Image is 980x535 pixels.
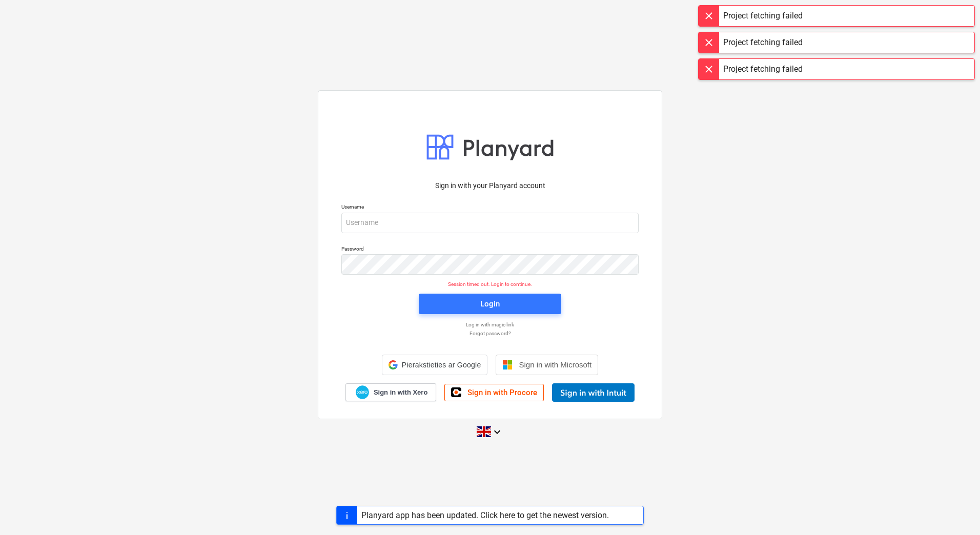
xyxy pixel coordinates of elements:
input: Username [341,213,639,233]
i: keyboard_arrow_down [491,426,503,438]
div: Project fetching failed [723,63,803,75]
a: Sign in with Xero [345,383,437,401]
span: Sign in with Microsoft [519,360,591,369]
p: Password [341,245,639,254]
a: Sign in with Procore [444,384,544,401]
div: Pierakstieties ar Google [382,355,488,375]
div: Project fetching failed [723,10,803,22]
img: Xero logo [356,385,369,399]
div: Project fetching failed [723,36,803,49]
p: Sign in with your Planyard account [341,180,639,191]
p: Session timed out. Login to continue. [335,281,645,287]
div: Login [480,297,500,311]
img: Microsoft logo [502,360,513,370]
iframe: Chat Widget [929,486,980,535]
button: Login [419,294,561,314]
a: Log in with magic link [336,321,644,328]
div: Planyard app has been updated. Click here to get the newest version. [361,510,609,520]
span: Sign in with Procore [467,388,537,397]
span: Pierakstieties ar Google [402,361,481,369]
a: Forgot password? [336,330,644,337]
span: Sign in with Xero [374,388,427,397]
p: Username [341,203,639,212]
